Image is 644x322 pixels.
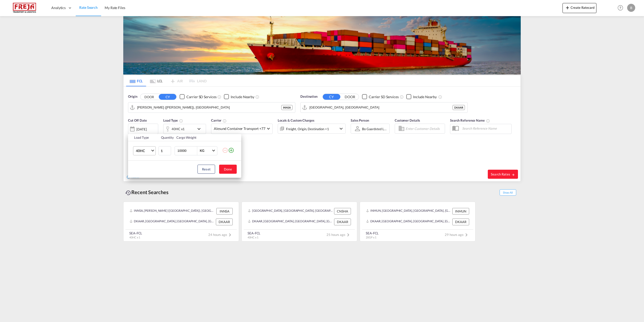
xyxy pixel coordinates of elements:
div: Cargo Weight [176,135,219,140]
button: Done [219,165,237,174]
md-icon: icon-plus-circle-outline [228,147,234,153]
md-select: Choose: 40HC [133,146,156,155]
input: Enter Weight [177,147,197,155]
input: Qty [158,146,171,155]
th: Quantity [158,134,174,141]
span: 40HC [136,148,150,153]
div: KG [200,149,204,153]
button: Reset [197,165,215,174]
md-icon: icon-minus-circle-outline [222,147,228,153]
th: Load Type [128,134,158,141]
